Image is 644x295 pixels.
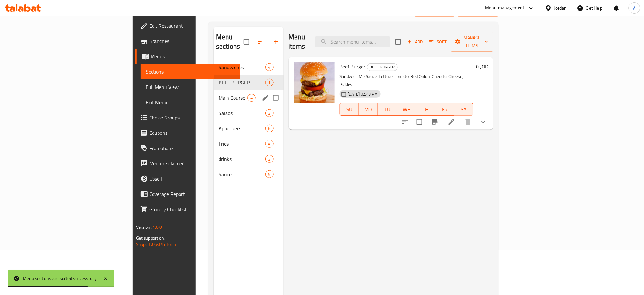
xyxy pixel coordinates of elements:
[265,155,273,163] div: items
[135,125,241,140] a: Coupons
[141,64,241,79] a: Sections
[141,79,241,95] a: Full Menu View
[485,4,525,12] div: Menu-management
[633,4,636,11] span: A
[135,140,241,156] a: Promotions
[315,36,390,47] input: search
[266,141,273,147] span: 4
[135,202,241,217] a: Grocery Checklist
[266,110,273,116] span: 3
[429,38,447,46] span: Sort
[268,34,284,49] button: Add section
[219,63,265,71] span: Sandwiches
[289,32,308,51] h2: Menu items
[253,34,268,49] span: Sort sections
[214,75,283,90] div: BEEF BURGER1
[149,129,235,137] span: Coupons
[340,73,474,89] p: Sandwich Me Sauce, Lettuce, Tomato, Red Onion, Cheddar Cheese, Pickles
[135,49,241,64] a: Menus
[214,105,283,121] div: Salads3
[362,105,376,114] span: MO
[146,83,235,91] span: Full Menu View
[419,105,433,114] span: TH
[425,37,451,47] span: Sort items
[266,171,273,177] span: 5
[149,160,235,167] span: Menu disclaimer
[359,103,378,116] button: MO
[381,105,395,114] span: TU
[454,103,473,116] button: SA
[427,114,443,130] button: Branch-specific-item
[248,95,255,101] span: 4
[265,125,273,132] div: items
[146,68,235,76] span: Sections
[416,103,435,116] button: TH
[406,38,424,46] span: Add
[214,151,283,167] div: drinks3
[261,93,270,103] button: edit
[141,95,241,110] a: Edit Menu
[342,105,356,114] span: SU
[136,223,152,231] span: Version:
[219,155,265,163] span: drinks
[149,205,235,213] span: Grocery Checklist
[149,37,235,45] span: Branches
[428,37,448,47] button: Sort
[219,109,265,117] span: Salads
[219,94,247,102] span: Main Course
[146,98,235,106] span: Edit Menu
[397,103,416,116] button: WE
[151,53,235,60] span: Menus
[135,186,241,202] a: Coverage Report
[23,275,97,282] div: Menu sections are sorted successfully
[219,79,265,86] span: BEEF BURGER
[476,62,488,71] h6: 0 JOD
[367,63,397,71] span: BEEF BURGER
[149,22,235,30] span: Edit Restaurant
[476,114,491,130] button: show more
[378,103,397,116] button: TU
[479,118,487,126] svg: Show Choices
[149,144,235,152] span: Promotions
[135,110,241,125] a: Choice Groups
[451,32,493,52] button: Manage items
[456,34,488,50] span: Manage items
[149,175,235,183] span: Upsell
[219,125,265,132] span: Appetizers
[135,33,241,49] a: Branches
[136,240,176,248] a: Support.OpsPlatform
[266,126,273,132] span: 6
[149,114,235,121] span: Choice Groups
[214,90,283,105] div: Main Course4edit
[340,62,366,71] span: Beef Burger
[294,62,335,103] img: Beef Burger
[405,37,425,47] span: Add item
[457,105,471,114] span: SA
[135,171,241,186] a: Upsell
[135,18,241,33] a: Edit Restaurant
[391,35,405,48] span: Select section
[219,170,265,178] span: Sauce
[405,37,425,47] button: Add
[136,234,165,242] span: Get support on:
[266,64,273,70] span: 4
[340,103,359,116] button: SU
[135,156,241,171] a: Menu disclaimer
[266,80,273,86] span: 1
[214,57,283,184] nav: Menu sections
[149,190,235,198] span: Coverage Report
[400,105,414,114] span: WE
[265,79,273,86] div: items
[247,94,255,102] div: items
[153,223,162,231] span: 1.0.0
[413,115,426,129] span: Select to update
[265,63,273,71] div: items
[214,60,283,75] div: Sandwiches4
[214,167,283,182] div: Sauce5
[345,91,381,97] span: [DATE] 02:43 PM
